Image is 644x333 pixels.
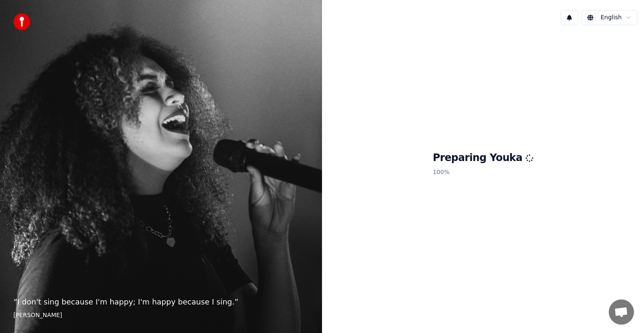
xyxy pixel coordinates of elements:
img: youka [13,13,30,30]
footer: [PERSON_NAME] [13,311,309,320]
a: Open chat [609,299,634,325]
p: 100 % [433,165,533,180]
h1: Preparing Youka [433,151,533,165]
p: “ I don't sing because I'm happy; I'm happy because I sing. ” [13,296,309,308]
